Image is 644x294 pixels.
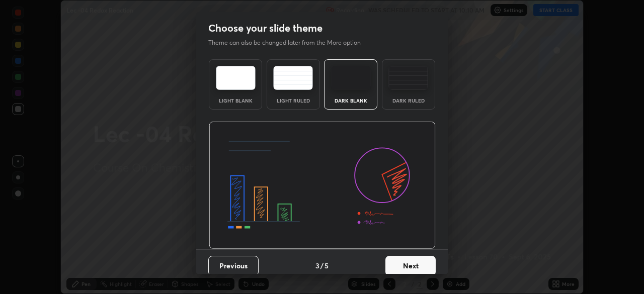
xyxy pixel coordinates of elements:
button: Next [385,256,436,276]
div: Dark Blank [331,98,371,103]
img: darkRuledTheme.de295e13.svg [388,66,428,90]
button: Previous [208,256,259,276]
div: Dark Ruled [388,98,429,103]
img: lightRuledTheme.5fabf969.svg [273,66,313,90]
h2: Choose your slide theme [208,22,323,35]
img: darkTheme.f0cc69e5.svg [331,66,371,90]
h4: 3 [315,260,319,271]
img: darkThemeBanner.d06ce4a2.svg [209,122,436,249]
div: Light Ruled [273,98,313,103]
h4: 5 [325,260,329,271]
h4: / [320,260,324,271]
p: Theme can also be changed later from the More option [208,38,371,47]
div: Light Blank [215,98,256,103]
img: lightTheme.e5ed3b09.svg [216,66,256,90]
